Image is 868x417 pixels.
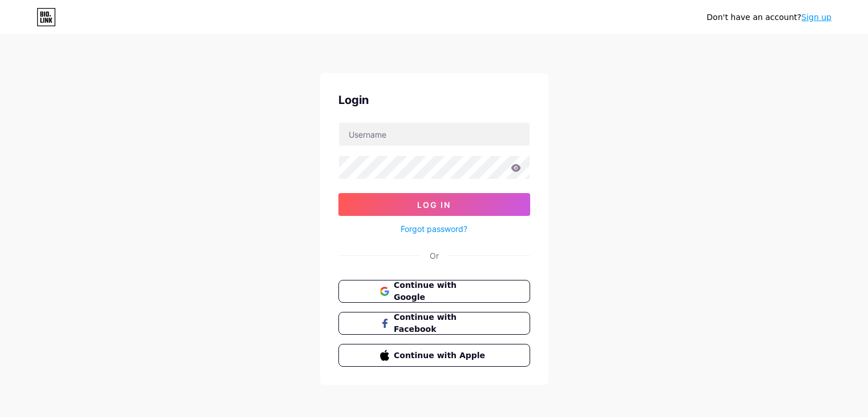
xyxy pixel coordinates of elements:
[338,312,530,335] button: Continue with Facebook
[338,344,530,367] button: Continue with Apple
[801,13,831,22] a: Sign up
[394,279,488,303] span: Continue with Google
[417,200,451,210] span: Log In
[338,91,530,109] div: Login
[338,280,530,303] button: Continue with Google
[706,11,831,23] div: Don't have an account?
[401,223,467,235] a: Forgot password?
[339,123,530,146] input: Username
[394,350,488,362] span: Continue with Apple
[338,193,530,216] button: Log In
[430,250,439,262] div: Or
[394,311,488,335] span: Continue with Facebook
